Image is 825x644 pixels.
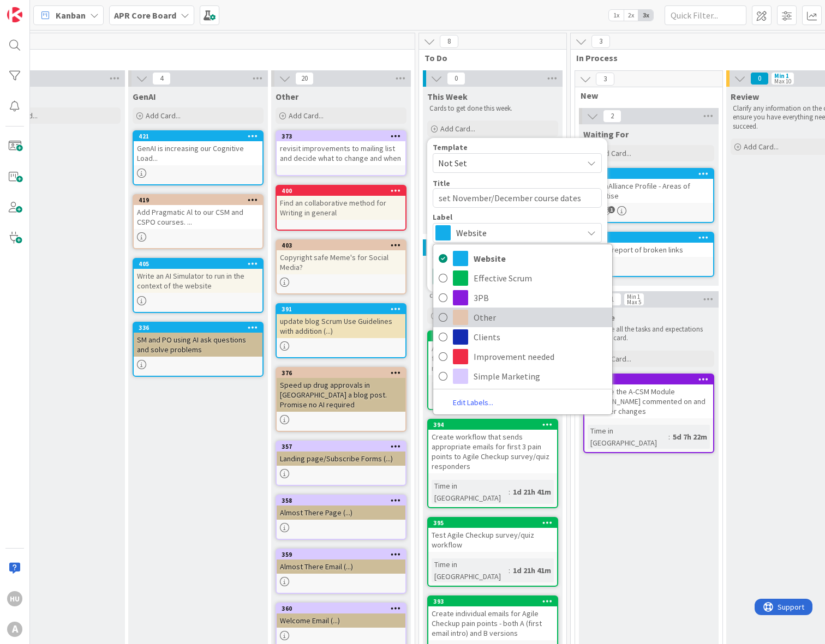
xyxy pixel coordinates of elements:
div: Time in [GEOGRAPHIC_DATA] [432,558,509,582]
div: 360Welcome Email (...) [277,604,405,628]
img: Visit kanbanzone.com [7,7,22,22]
div: 394 [428,420,557,430]
div: 358 [277,496,405,505]
span: Add Card... [596,148,631,158]
div: 394Create workflow that sends appropriate emails for first 3 pain points to Agile Checkup survey/... [428,420,557,473]
div: Min 1 [774,73,789,79]
span: Label [433,213,452,221]
div: Time in [GEOGRAPHIC_DATA] [432,480,509,504]
div: Find an collaborative method for Writing in general [277,196,405,220]
div: 353Examine the A-CSM Module [PERSON_NAME] commented on and consider changes [584,375,713,418]
div: 5d 7h 22m [670,431,710,443]
p: Complete all the tasks and expectations set in the card. [585,325,712,343]
div: ScrumAlliance Profile - Areas of Expertise [584,179,713,203]
div: 403 [282,242,405,249]
div: 359 [282,551,405,558]
span: Review [731,91,759,102]
span: 3PB [474,290,607,306]
span: Other [474,309,607,326]
span: Waiting For [583,129,629,140]
div: 408 [584,169,713,179]
a: Website [433,249,612,268]
div: Ask people on our mailing for their feedback on Effective Scrum responses [428,341,557,375]
div: Time in [GEOGRAPHIC_DATA] [432,382,512,406]
span: 0 [447,72,465,85]
div: Create workflow that sends appropriate emails for first 3 pain points to Agile Checkup survey/qui... [428,430,557,473]
span: 2x [624,10,638,21]
div: 413AHrefs report of broken links [584,233,713,257]
div: Create individual emails for Agile Checkup pain points - both A (first email intro) and B versions [428,606,557,640]
span: 1x [609,10,624,21]
div: 421 [139,133,262,140]
span: 2 [603,110,621,123]
span: Add Card... [744,142,779,152]
b: APR Core Board [114,10,176,21]
div: 373 [282,133,405,140]
div: 395Test Agile Checkup survey/quiz workflow [428,518,557,552]
textarea: set November/December course dates [433,188,602,208]
span: Support [23,2,50,15]
div: A [7,622,22,637]
span: Clients [474,329,607,345]
div: 421GenAI is increasing our Cognitive Load... [134,131,262,165]
span: Add Card... [596,354,631,364]
div: 413 [589,234,713,242]
span: This Week [427,91,468,102]
div: 395 [433,519,557,527]
div: 353 [584,375,713,384]
div: 420Ask people on our mailing for their feedback on Effective Scrum responses [428,332,557,375]
div: AHrefs report of broken links [584,243,713,257]
span: Add Card... [289,111,324,121]
span: Simple Marketing [474,368,607,384]
div: 376 [282,369,405,377]
div: 376Speed up drug approvals in [GEOGRAPHIC_DATA] a blog post. Promise no AI required [277,368,405,412]
div: 405 [134,259,262,269]
div: 413 [584,233,713,243]
a: Clients [433,327,612,347]
div: 358Almost There Page (...) [277,496,405,520]
div: 373revisit improvements to mailing list and decide what to change and when [277,131,405,165]
span: Effective Scrum [474,270,607,286]
div: 357 [282,443,405,450]
div: HU [7,591,22,606]
div: 395 [428,518,557,528]
div: 405 [139,260,262,268]
div: 359Almost There Email (...) [277,550,405,574]
div: 419 [134,195,262,205]
div: 393Create individual emails for Agile Checkup pain points - both A (first email intro) and B vers... [428,597,557,640]
div: 403Copyright safe Meme's for Social Media? [277,240,405,274]
div: 358 [282,497,405,504]
a: Effective Scrum [433,268,612,288]
div: 373 [277,131,405,141]
div: Min 1 [627,294,640,299]
div: 405Write an AI Simulator to run in the context of the website [134,259,262,293]
div: 336SM and PO using AI ask questions and solve problems [134,323,262,357]
label: Title [433,178,450,188]
div: 403 [277,240,405,250]
p: Cards to get done this week. [429,104,556,113]
span: Improvement needed [474,348,607,365]
div: 408ScrumAlliance Profile - Areas of Expertise [584,169,713,203]
a: Edit Labels... [433,395,513,410]
div: 391 [277,304,405,314]
div: Landing page/Subscribe Forms (...) [277,452,405,466]
div: 336 [139,324,262,332]
span: Other [276,91,298,102]
div: 360 [277,604,405,613]
div: 360 [282,605,405,612]
span: 8 [440,35,458,48]
div: 357Landing page/Subscribe Forms (...) [277,442,405,466]
div: update blog Scrum Use Guidelines with addition (...) [277,314,405,338]
div: 353 [589,376,713,383]
div: Almost There Email (...) [277,559,405,574]
span: 3 [591,35,610,48]
span: 0 [750,72,769,85]
div: 1d 21h 41m [510,564,554,576]
span: 4 [152,72,171,85]
span: 1 [608,206,615,213]
div: 419 [139,196,262,204]
div: 391 [282,305,405,313]
div: Time in [GEOGRAPHIC_DATA] [588,425,668,449]
div: Add Pragmatic Al to our CSM and CSPO courses. ... [134,205,262,229]
div: Max 10 [774,79,791,84]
